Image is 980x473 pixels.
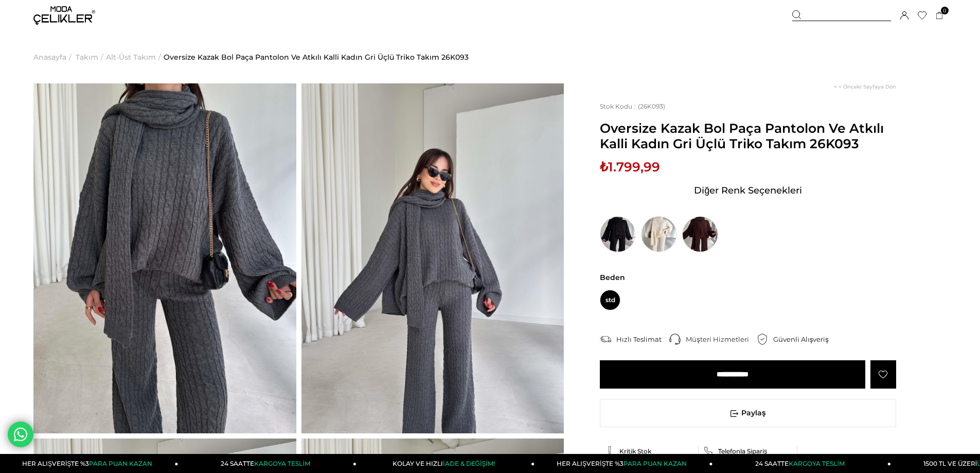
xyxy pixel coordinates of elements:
span: Kritik Stok [619,447,651,455]
img: security.png [757,334,768,345]
a: Takım [76,31,98,83]
span: İADE & DEĞİŞİM! [443,460,494,467]
a: Favorilere Ekle [870,360,896,389]
img: Oversize Kazak Bol Paça Pantolon Ve Atkılı Kalli Kadın Taş Üçlü Triko Takım 26K093 [641,216,677,252]
div: Hızlı Teslimat [616,335,669,344]
span: KARGOYA TESLİM [789,460,844,467]
img: Oversize Kazak Bol Paça Pantolon Ve Atkılı Kalli Kadın Siyah Üçlü Triko Takım 26K093 [600,216,636,252]
span: KARGOYA TESLİM [254,460,310,467]
div: Güvenli Alışveriş [773,335,836,344]
img: shipping.png [600,334,611,345]
img: logo [33,6,95,25]
span: 0 [941,7,949,14]
img: Oversize Kazak Bol Paça Pantolon Ve Atkılı Kalli Kadın Kahve Üçlü Triko Takım 26K093 [682,216,718,252]
div: Müşteri Hizmetleri [686,335,757,344]
img: Kalli tirko takım 26K093 [33,83,296,433]
li: > [76,31,106,83]
span: Stok Kodu [600,102,638,110]
a: 24 SAATTEKARGOYA TESLİM [179,454,357,473]
a: < < Önceki Sayfaya Dön [834,83,896,90]
span: Diğer Renk Seçenekleri [694,182,802,199]
a: HER ALIŞVERİŞTE %3PARA PUAN KAZAN [534,454,712,473]
a: Anasayfa [33,31,66,83]
a: Alt-Üst Takım [106,31,156,83]
span: Telefonla Sipariş [718,447,767,455]
a: 24 SAATTEKARGOYA TESLİM [713,454,891,473]
span: PARA PUAN KAZAN [623,460,687,467]
a: KOLAY VE HIZLIİADE & DEĞİŞİM! [357,454,534,473]
a: Telefonla Sipariş [704,446,792,456]
span: Oversize Kazak Bol Paça Pantolon Ve Atkılı Kalli Kadın Gri Üçlü Triko Takım 26K093 [600,120,896,151]
a: Oversize Kazak Bol Paça Pantolon Ve Atkılı Kalli Kadın Gri Üçlü Triko Takım 26K093 [164,31,469,83]
span: PARA PUAN KAZAN [89,460,152,467]
span: ₺1.799,99 [600,159,660,174]
img: Kalli tirko takım 26K093 [301,83,564,433]
span: std [600,290,620,310]
span: Beden [600,273,896,282]
span: Paylaş [600,399,896,427]
li: > [33,31,74,83]
img: call-center.png [669,334,681,345]
span: (26K093) [600,102,665,110]
a: Kritik Stok [605,446,693,456]
li: > [106,31,164,83]
a: 0 [936,12,943,20]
